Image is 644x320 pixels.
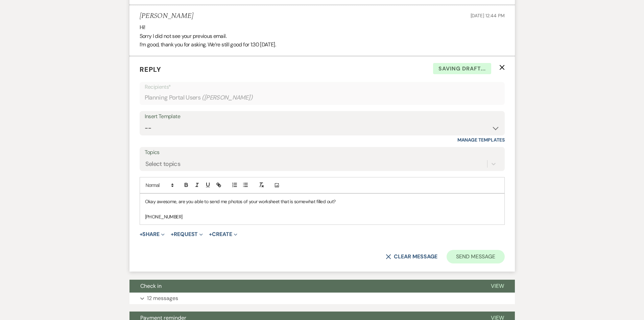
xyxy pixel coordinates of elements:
h5: [PERSON_NAME] [140,12,193,20]
div: Hi! Sorry I did not see your previous email. I’m good, thank you for asking. We’re still good for... [140,23,505,49]
div: Insert Template [145,112,500,122]
button: Clear message [386,254,437,259]
button: Check in [129,280,480,293]
button: Send Message [447,250,504,263]
span: Reply [140,65,161,74]
a: Manage Templates [457,137,505,143]
span: ( [PERSON_NAME] ) [202,93,253,102]
p: Recipients* [145,83,500,91]
span: View [491,282,504,290]
button: 12 messages [129,293,515,304]
button: Request [171,232,203,237]
p: 12 messages [147,294,178,303]
span: + [209,232,212,237]
button: View [480,280,515,293]
span: + [140,232,143,237]
button: Share [140,232,165,237]
button: Create [209,232,237,237]
span: Check in [140,282,162,290]
label: Topics [145,148,500,157]
div: Select topics [145,159,181,169]
span: [DATE] 12:44 PM [471,13,505,19]
span: + [171,232,174,237]
span: Saving draft... [433,63,491,74]
p: Okay awesome, are you able to send me photos of your worksheet that is somewhat filled out? [145,198,499,205]
p: [PHONE_NUMBER] [145,213,499,220]
div: Planning Portal Users [145,91,500,104]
